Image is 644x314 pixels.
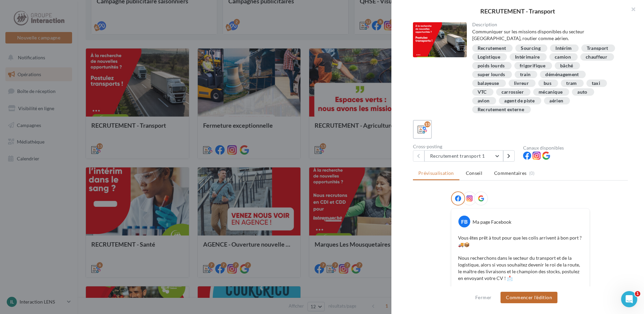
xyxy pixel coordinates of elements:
div: auto [577,90,587,95]
div: bâché [560,63,573,68]
div: avion [478,98,490,103]
span: Conseil [466,170,482,176]
p: Vous êtes prêt à tout pour que les colis arrivent à bon port ? 🚚📦 Nous recherchons dans le secteu... [458,234,583,282]
div: Intérimaire [515,55,540,60]
div: livreur [514,81,529,86]
div: RECRUTEMENT - Transport [402,8,633,14]
div: frigorifique [520,63,545,68]
div: Recrutement [478,46,506,51]
div: aérien [549,98,563,103]
div: Canaux disponibles [523,146,628,150]
div: FB [458,216,470,227]
div: Cross-posting [413,144,518,149]
span: Commentaires [494,170,526,177]
div: Ma page Facebook [473,219,511,225]
div: déménagement [545,72,579,77]
div: tram [566,81,577,86]
div: VTC [478,90,487,95]
div: Recrutement externe [478,107,524,112]
div: Transport [587,46,608,51]
div: 13 [424,121,430,127]
div: Sourcing [521,46,541,51]
div: Communiquer sur les missions disponibles du secteur [GEOGRAPHIC_DATA], routier comme aérien. [472,28,623,42]
div: balayeuse [478,81,499,86]
div: taxi [592,81,600,86]
div: chauffeur [586,55,607,60]
div: Intérim [555,46,572,51]
div: carrossier [502,90,524,95]
div: train [520,72,531,77]
span: 1 [635,291,640,296]
div: camion [555,55,571,60]
button: Recrutement transport 1 [424,150,503,162]
div: mécanique [539,90,562,95]
span: (0) [529,170,535,176]
div: agent de piste [504,98,535,103]
div: poids lourds [478,63,505,68]
div: bus [544,81,551,86]
button: Fermer [473,293,494,302]
div: super lourds [478,72,505,77]
iframe: Intercom live chat [621,291,637,307]
div: Description [472,22,623,27]
div: Logistique [478,55,501,60]
button: Commencer l'édition [501,292,557,303]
